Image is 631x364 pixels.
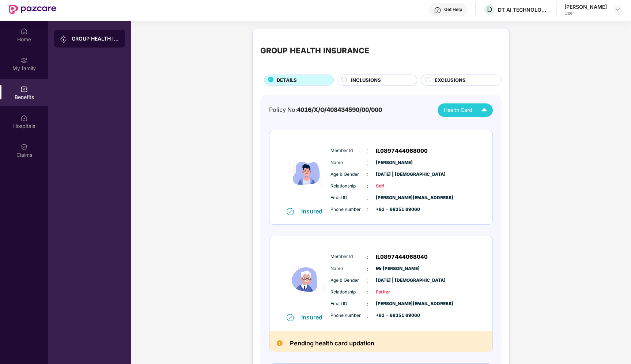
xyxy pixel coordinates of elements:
[367,312,369,320] span: :
[330,312,367,319] span: Phone number
[301,208,327,215] div: Insured
[269,105,382,114] div: Policy No:
[330,253,367,260] span: Member Id
[376,183,412,190] span: Self
[290,338,374,348] h2: Pending health card updation
[615,7,621,12] img: svg+xml;base64,PHN2ZyBpZD0iRHJvcGRvd24tMzJ4MzIiIHhtbG5zPSJodHRwOi8vd3d3LnczLm9yZy8yMDAwL3N2ZyIgd2...
[20,86,28,93] img: svg+xml;base64,PHN2ZyBpZD0iQmVuZWZpdHMiIHhtbG5zPSJodHRwOi8vd3d3LnczLm9yZy8yMDAwL3N2ZyIgd2lkdGg9Ij...
[564,10,607,16] div: User
[20,143,28,151] img: svg+xml;base64,PHN2ZyBpZD0iQ2xhaW0iIHhtbG5zPSJodHRwOi8vd3d3LnczLm9yZy8yMDAwL3N2ZyIgd2lkdGg9IjIwIi...
[20,28,28,35] img: svg+xml;base64,PHN2ZyBpZD0iSG9tZSIgeG1sbnM9Imh0dHA6Ly93d3cudzMub3JnLzIwMDAvc3ZnIiB3aWR0aD0iMjAiIG...
[487,5,492,14] span: D
[376,147,428,155] span: IL0897444068000
[20,114,28,122] img: svg+xml;base64,PHN2ZyBpZD0iSG9zcGl0YWxzIiB4bWxucz0iaHR0cDovL3d3dy53My5vcmcvMjAwMC9zdmciIHdpZHRoPS...
[72,35,119,42] div: GROUP HEALTH INSURANCE
[367,253,369,261] span: :
[435,76,466,84] span: EXCLUSIONS
[330,206,367,213] span: Phone number
[330,300,367,307] span: Email ID
[376,171,412,178] span: [DATE] | [DEMOGRAPHIC_DATA]
[367,277,369,285] span: :
[330,171,367,178] span: Age & Gender
[376,277,412,284] span: [DATE] | [DEMOGRAPHIC_DATA]
[367,159,369,167] span: :
[438,103,493,117] button: Health Card
[9,5,56,14] img: New Pazcare Logo
[285,245,329,313] img: icon
[367,265,369,273] span: :
[376,253,428,261] span: IL0897444068040
[367,205,369,213] span: :
[330,289,367,296] span: Relationship
[277,76,297,84] span: DETAILS
[351,76,381,84] span: INCLUSIONS
[498,6,549,13] div: DT AI TECHNOLOGIES PRIVATE LIMITED
[376,206,412,213] span: +91 - 98351 69060
[367,300,369,308] span: :
[287,314,294,321] img: svg+xml;base64,PHN2ZyB4bWxucz0iaHR0cDovL3d3dy53My5vcmcvMjAwMC9zdmciIHdpZHRoPSIxNiIgaGVpZ2h0PSIxNi...
[376,159,412,166] span: [PERSON_NAME]
[444,7,462,12] div: Get Help
[367,194,369,202] span: :
[367,170,369,178] span: :
[367,288,369,296] span: :
[376,194,412,201] span: [PERSON_NAME][EMAIL_ADDRESS]
[376,300,412,307] span: [PERSON_NAME][EMAIL_ADDRESS]
[330,194,367,201] span: Email ID
[330,147,367,154] span: Member Id
[330,277,367,284] span: Age & Gender
[478,104,491,117] img: Icuh8uwCUCF+XjCZyLQsAKiDCM9HiE6CMYmKQaPGkZKaA32CAAACiQcFBJY0IsAAAAASUVORK5CYII=
[376,265,412,272] span: Mr [PERSON_NAME]
[434,7,441,14] img: svg+xml;base64,PHN2ZyBpZD0iSGVscC0zMngzMiIgeG1sbnM9Imh0dHA6Ly93d3cudzMub3JnLzIwMDAvc3ZnIiB3aWR0aD...
[287,208,294,215] img: svg+xml;base64,PHN2ZyB4bWxucz0iaHR0cDovL3d3dy53My5vcmcvMjAwMC9zdmciIHdpZHRoPSIxNiIgaGVpZ2h0PSIxNi...
[20,57,28,64] img: svg+xml;base64,PHN2ZyB3aWR0aD0iMjAiIGhlaWdodD0iMjAiIHZpZXdCb3g9IjAgMCAyMCAyMCIgZmlsbD0ibm9uZSIgeG...
[367,182,369,190] span: :
[330,159,367,166] span: Name
[260,45,369,57] div: GROUP HEALTH INSURANCE
[376,289,412,296] span: Father
[330,183,367,190] span: Relationship
[301,314,327,321] div: Insured
[444,106,472,114] span: Health Card
[564,3,607,10] div: [PERSON_NAME]
[376,312,412,319] span: +91 - 98351 69060
[330,265,367,272] span: Name
[277,340,283,346] img: Pending
[297,106,382,113] span: 4016/X/O/408434590/00/000
[285,139,329,207] img: icon
[60,35,67,43] img: svg+xml;base64,PHN2ZyB3aWR0aD0iMjAiIGhlaWdodD0iMjAiIHZpZXdCb3g9IjAgMCAyMCAyMCIgZmlsbD0ibm9uZSIgeG...
[367,147,369,155] span: :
